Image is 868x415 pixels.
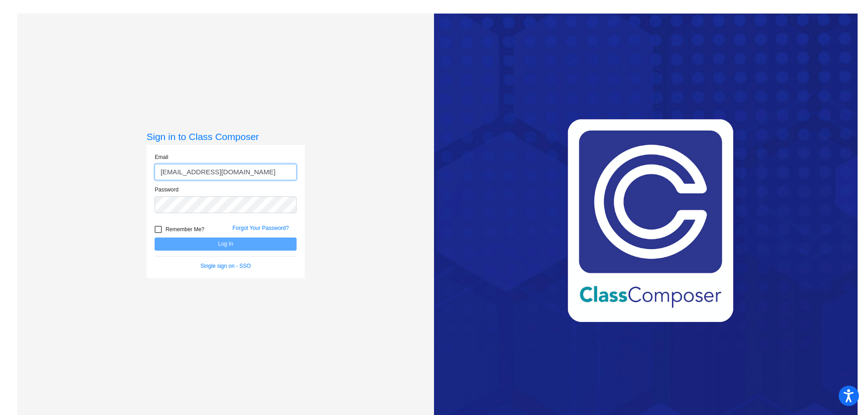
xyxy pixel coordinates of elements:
label: Password [155,186,179,194]
label: Email [155,153,168,161]
a: Single sign on - SSO [201,263,251,269]
button: Log In [155,238,297,251]
a: Forgot Your Password? [232,225,289,231]
span: Remember Me? [165,224,204,235]
h3: Sign in to Class Composer [146,131,305,142]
